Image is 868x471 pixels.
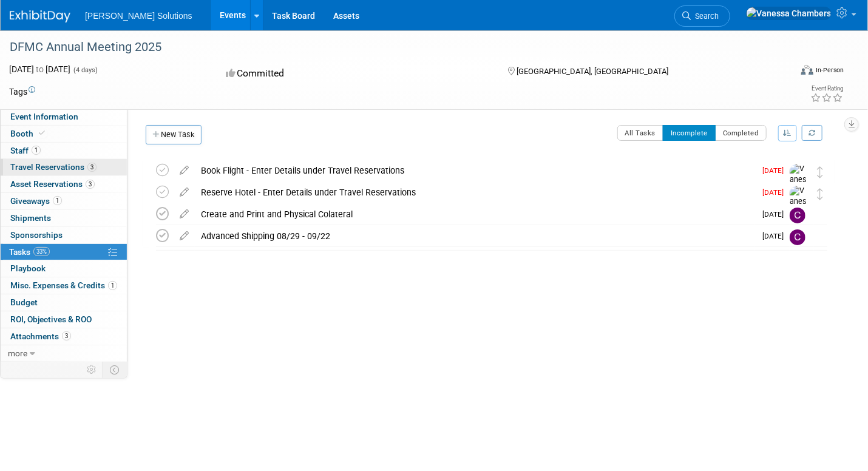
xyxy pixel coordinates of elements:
img: Corey French [790,229,805,245]
a: Budget [1,294,127,311]
span: Booth [10,129,47,138]
a: Shipments [1,210,127,226]
a: Travel Reservations3 [1,159,127,175]
a: Playbook [1,260,127,277]
div: Committed [222,63,488,84]
a: edit [174,187,195,198]
div: Advanced Shipping 08/29 - 09/22 [195,226,755,246]
span: 3 [86,180,95,189]
a: Staff1 [1,143,127,159]
td: Personalize Event Tab Strip [81,362,103,378]
span: Budget [10,297,38,307]
span: Event Information [10,112,78,121]
div: Create and Print and Physical Colateral [195,204,755,225]
button: All Tasks [617,125,664,141]
span: more [8,348,27,358]
span: Tasks [9,247,50,257]
i: Booth reservation complete [39,130,45,137]
span: ROI, Objectives & ROO [10,314,92,324]
a: Event Information [1,109,127,125]
a: more [1,345,127,362]
div: In-Person [815,66,844,75]
a: Booth [1,126,127,142]
a: Attachments3 [1,328,127,345]
div: Event Rating [810,86,843,92]
div: Book Flight - Enter Details under Travel Reservations [195,160,755,181]
a: Search [674,5,730,27]
a: Misc. Expenses & Credits1 [1,277,127,294]
span: Giveaways [10,196,62,206]
span: 1 [108,281,117,290]
td: Toggle Event Tabs [103,362,127,378]
button: Completed [715,125,767,141]
div: DFMC Annual Meeting 2025 [5,36,773,58]
span: Playbook [10,263,46,273]
span: Misc. Expenses & Credits [10,280,117,290]
div: Event Format [720,63,844,81]
span: Shipments [10,213,51,223]
span: 33% [33,247,50,256]
span: 3 [62,331,71,341]
span: [DATE] [DATE] [9,64,70,74]
img: Vanessa Chambers [790,164,808,228]
span: (4 days) [72,66,98,74]
span: [GEOGRAPHIC_DATA], [GEOGRAPHIC_DATA] [517,67,669,76]
a: Asset Reservations3 [1,176,127,192]
a: edit [174,165,195,176]
span: [PERSON_NAME] Solutions [85,11,192,21]
span: [DATE] [762,188,790,197]
span: Sponsorships [10,230,63,240]
span: Attachments [10,331,71,341]
img: ExhibitDay [10,10,70,22]
span: [DATE] [762,232,790,240]
img: Format-Inperson.png [801,65,813,75]
span: 1 [53,196,62,205]
img: Corey French [790,208,805,223]
a: ROI, Objectives & ROO [1,311,127,328]
td: Tags [9,86,35,98]
button: Incomplete [663,125,716,141]
div: Reserve Hotel - Enter Details under Travel Reservations [195,182,755,203]
a: Refresh [802,125,822,141]
span: Search [691,12,719,21]
span: [DATE] [762,210,790,219]
a: edit [174,209,195,220]
a: Giveaways1 [1,193,127,209]
a: Sponsorships [1,227,127,243]
a: edit [174,231,195,242]
span: [DATE] [762,166,790,175]
i: Move task [817,188,823,200]
a: Tasks33% [1,244,127,260]
img: Vanessa Chambers [790,186,808,250]
span: to [34,64,46,74]
i: Move task [817,166,823,178]
span: Travel Reservations [10,162,97,172]
img: Vanessa Chambers [746,7,832,20]
span: 3 [87,163,97,172]
a: New Task [146,125,202,144]
span: Staff [10,146,41,155]
span: Asset Reservations [10,179,95,189]
span: 1 [32,146,41,155]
